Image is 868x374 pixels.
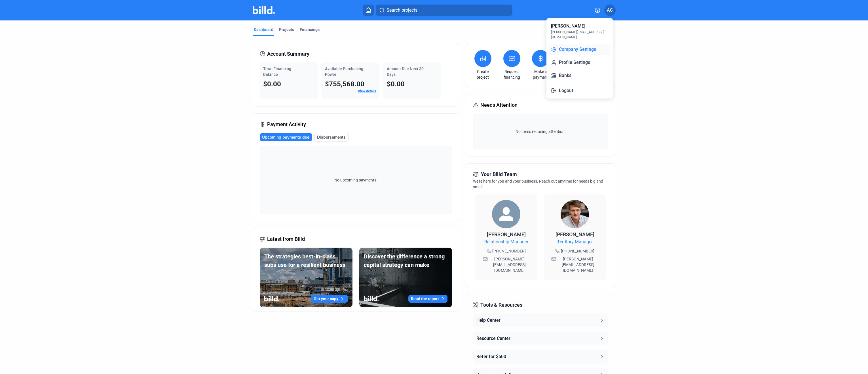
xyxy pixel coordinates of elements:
[549,70,611,81] button: Banks
[549,57,611,68] button: Profile Settings
[551,30,608,40] div: [PERSON_NAME][EMAIL_ADDRESS][DOMAIN_NAME]
[551,23,585,30] div: [PERSON_NAME]
[549,85,611,96] button: Logout
[549,44,611,55] button: Company Settings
